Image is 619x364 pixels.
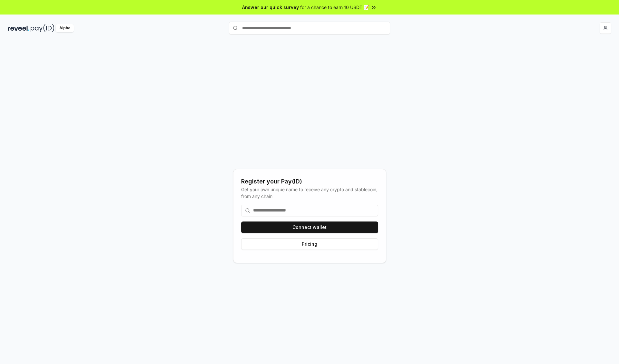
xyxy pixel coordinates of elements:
button: Connect wallet [241,221,378,233]
div: Register your Pay(ID) [241,177,378,186]
img: reveel_dark [8,24,29,32]
span: Answer our quick survey [242,4,299,11]
img: pay_id [31,24,54,32]
button: Pricing [241,238,378,250]
span: for a chance to earn 10 USDT 📝 [300,4,369,11]
div: Alpha [56,24,74,32]
div: Get your own unique name to receive any crypto and stablecoin, from any chain [241,186,378,200]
